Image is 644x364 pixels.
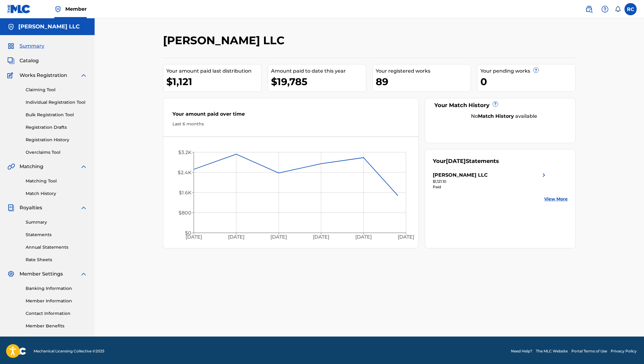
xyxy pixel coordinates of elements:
span: Mechanical Licensing Collective © 2025 [34,348,104,354]
strong: Match History [478,113,514,119]
a: Banking Information [26,285,87,292]
img: Member Settings [7,270,15,278]
tspan: $0 [185,230,191,236]
span: ? [534,68,538,73]
a: Member Benefits [26,323,87,329]
img: Accounts [7,23,15,31]
tspan: [DATE] [186,234,202,240]
span: Summary [20,42,44,50]
a: Privacy Policy [611,348,637,354]
span: Member [65,5,87,13]
div: Your registered works [376,67,471,75]
img: search [585,5,593,13]
img: Catalog [7,57,15,64]
div: 0 [480,75,575,88]
div: Notifications [615,6,621,12]
div: Help [599,3,611,15]
tspan: [DATE] [355,234,372,240]
a: [PERSON_NAME] LLCright chevron icon$1,121.10Paid [433,171,548,190]
a: Match History [26,190,87,197]
a: Contact Information [26,310,87,317]
span: [DATE] [446,158,466,164]
a: Registration History [26,137,87,143]
div: No available [440,113,568,120]
a: View More [544,196,568,202]
a: Statements [26,232,87,238]
span: Royalties [20,204,42,211]
div: Your amount paid last distribution [166,67,261,75]
img: MLC Logo [7,5,31,13]
span: Works Registration [20,72,67,79]
a: The MLC Website [536,348,568,354]
a: SummarySummary [7,42,44,50]
tspan: [DATE] [228,234,244,240]
a: Registration Drafts [26,124,87,131]
div: Your amount paid over time [172,110,409,121]
span: Member Settings [20,270,63,278]
a: Public Search [583,3,595,15]
img: right chevron icon [540,171,548,179]
div: 89 [376,75,471,88]
iframe: Resource Center [627,251,644,301]
a: Member Information [26,298,87,304]
div: Your Match History [433,101,568,110]
img: Works Registration [7,72,15,79]
img: expand [80,270,87,278]
a: CatalogCatalog [7,57,39,64]
a: Overclaims Tool [26,149,87,156]
div: $19,785 [271,75,366,88]
img: expand [80,163,87,170]
div: Your Statements [433,157,499,165]
tspan: [DATE] [270,234,287,240]
a: Matching Tool [26,178,87,184]
a: Need Help? [511,348,532,354]
div: User Menu [624,3,637,15]
tspan: [DATE] [313,234,329,240]
span: ? [493,102,498,106]
div: $1,121 [166,75,261,88]
div: Amount paid to date this year [271,67,366,75]
tspan: [DATE] [398,234,414,240]
h5: RYAN CARAVEO LLC [18,23,80,30]
img: Royalties [7,204,15,211]
a: Summary [26,219,87,225]
span: Matching [20,163,43,170]
tspan: $3.2K [178,150,192,155]
a: Individual Registration Tool [26,99,87,106]
h2: [PERSON_NAME] LLC [163,34,288,47]
img: Summary [7,42,15,50]
tspan: $800 [179,210,191,216]
img: Matching [7,163,15,170]
img: expand [80,204,87,211]
span: Catalog [20,57,39,64]
a: Rate Sheets [26,257,87,263]
img: expand [80,72,87,79]
a: Annual Statements [26,244,87,250]
div: Last 6 months [172,121,409,127]
div: [PERSON_NAME] LLC [433,171,488,179]
tspan: $1.6K [179,190,192,196]
div: $1,121.10 [433,179,548,184]
a: Bulk Registration Tool [26,112,87,118]
img: help [601,5,609,13]
a: Portal Terms of Use [571,348,607,354]
div: Paid [433,184,548,190]
a: Claiming Tool [26,87,87,93]
tspan: $2.4K [178,170,192,175]
img: Top Rightsholder [54,5,62,13]
div: Your pending works [480,67,575,75]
